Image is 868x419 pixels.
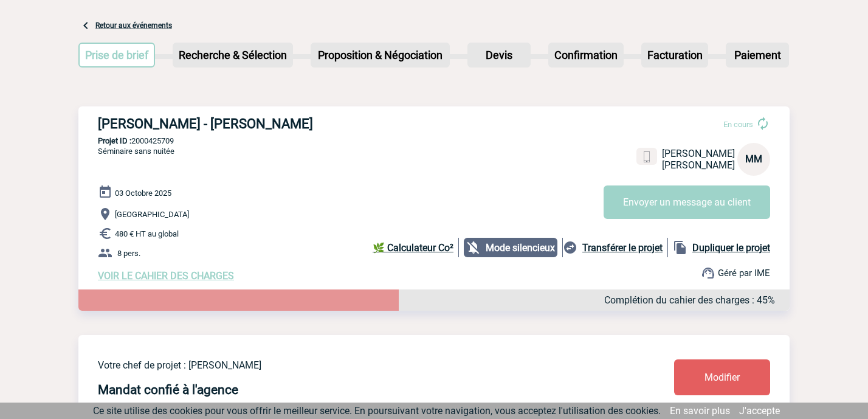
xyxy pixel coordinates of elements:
b: Mode silencieux [486,242,555,254]
span: 480 € HT au global [115,229,179,238]
span: Ce site utilise des cookies pour vous offrir le meilleur service. En poursuivant votre navigation... [93,405,661,417]
p: Proposition & Négociation [312,44,449,66]
span: [PERSON_NAME] [662,148,735,159]
span: Séminaire sans nuitée [98,147,174,156]
a: Retour aux événements [95,21,172,30]
b: Projet ID : [98,136,131,145]
b: Dupliquer le projet [692,242,770,254]
p: Prise de brief [80,44,154,66]
p: Devis [469,44,529,66]
img: support.png [701,266,715,280]
h4: Mandat confié à l'agence [98,383,238,397]
p: Confirmation [549,44,622,66]
p: 2000425709 [78,136,790,145]
p: Votre chef de projet : [PERSON_NAME] [98,359,602,371]
span: 03 Octobre 2025 [115,189,171,198]
img: portable.png [641,151,652,162]
p: Facturation [642,44,708,66]
span: 8 pers. [117,249,140,258]
p: Recherche & Sélection [174,44,292,66]
a: 🌿 Calculateur Co² [373,238,459,257]
a: J'accepte [739,405,780,417]
span: Géré par IME [718,268,770,279]
p: Paiement [727,44,788,66]
b: 🌿 Calculateur Co² [373,242,453,254]
h3: [PERSON_NAME] - [PERSON_NAME] [98,116,463,131]
span: En cours [723,120,753,129]
span: [GEOGRAPHIC_DATA] [115,210,189,219]
img: file_copy-black-24dp.png [673,240,687,255]
span: MM [745,153,762,165]
div: Notifications désactivées [464,238,563,257]
span: Modifier [704,372,740,383]
a: VOIR LE CAHIER DES CHARGES [98,270,234,282]
a: En savoir plus [670,405,730,417]
button: Envoyer un message au client [604,185,770,219]
span: [PERSON_NAME] [662,159,735,171]
b: Transférer le projet [582,242,663,254]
